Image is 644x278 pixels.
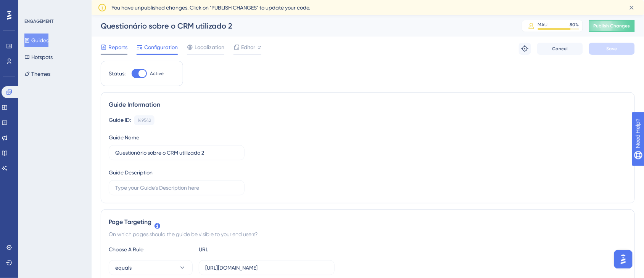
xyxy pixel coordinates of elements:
[108,43,127,52] span: Reports
[24,50,53,64] button: Hotspots
[195,43,224,52] span: Localization
[589,43,635,55] button: Save
[24,67,50,81] button: Themes
[24,18,53,24] div: ENGAGEMENT
[607,46,617,52] span: Save
[552,46,568,52] span: Cancel
[18,2,48,11] span: Need Help?
[109,217,627,227] div: Page Targeting
[241,43,255,52] span: Editor
[612,248,635,271] iframe: UserGuiding AI Assistant Launcher
[199,245,283,254] div: URL
[109,245,193,254] div: Choose A Rule
[101,21,503,31] div: Questionário sobre o CRM utilizado 2
[589,20,635,32] button: Publish Changes
[109,69,126,78] div: Status:
[115,149,238,157] input: Type your Guide’s Name here
[109,230,627,239] div: On which pages should the guide be visible to your end users?
[109,133,139,142] div: Guide Name
[538,22,548,28] div: MAU
[137,117,151,123] div: 149542
[111,3,310,12] span: You have unpublished changes. Click on ‘PUBLISH CHANGES’ to update your code.
[24,34,48,47] button: Guides
[205,264,328,272] input: yourwebsite.com/path
[109,260,193,275] button: equals
[144,43,178,52] span: Configuration
[115,263,132,272] span: equals
[109,100,627,109] div: Guide Information
[594,23,630,29] span: Publish Changes
[537,43,583,55] button: Cancel
[109,168,153,177] div: Guide Description
[109,115,131,125] div: Guide ID:
[570,22,579,28] div: 80 %
[150,70,164,77] span: Active
[115,184,238,192] input: Type your Guide’s Description here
